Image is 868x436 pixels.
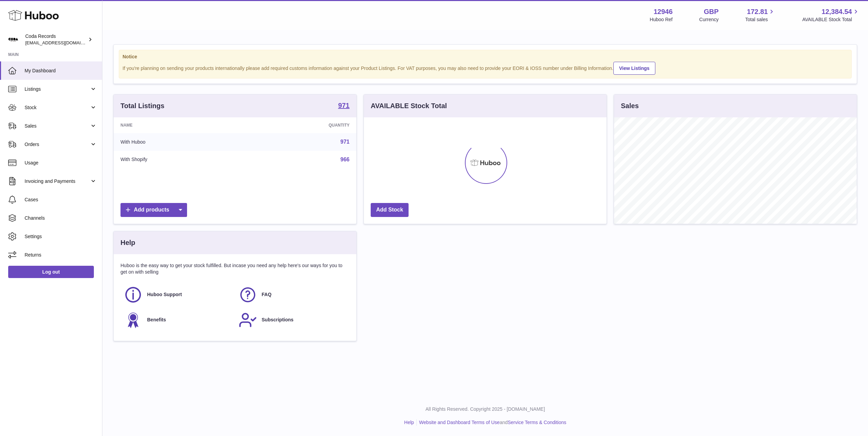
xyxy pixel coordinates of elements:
[417,419,566,426] li: and
[371,203,409,217] a: Add Stock
[25,215,97,221] span: Channels
[745,16,775,23] span: Total sales
[25,197,97,203] span: Cases
[25,178,90,185] span: Invoicing and Payments
[419,420,500,425] a: Website and Dashboard Terms of Use
[262,291,272,298] span: FAQ
[239,311,346,329] a: Subscriptions
[25,141,90,148] span: Orders
[124,311,232,329] a: Benefits
[340,139,350,145] a: 971
[25,160,97,166] span: Usage
[120,262,350,275] p: Huboo is the easy way to get your stock fulfilled. But incase you need any help here's our ways f...
[747,7,768,16] span: 172.81
[704,7,718,16] strong: GBP
[123,61,848,75] div: If you're planning on sending your products internationally please add required customs informati...
[25,68,97,74] span: My Dashboard
[244,117,356,133] th: Quantity
[25,233,97,240] span: Settings
[699,16,719,23] div: Currency
[371,101,447,111] h3: AVAILABLE Stock Total
[621,101,639,111] h3: Sales
[613,62,655,75] a: View Listings
[114,117,244,133] th: Name
[745,7,775,23] a: 172.81 Total sales
[25,123,90,129] span: Sales
[123,54,848,60] strong: Notice
[262,317,294,323] span: Subscriptions
[114,151,244,169] td: With Shopify
[25,40,100,45] span: [EMAIL_ADDRESS][DOMAIN_NAME]
[508,420,566,425] a: Service Terms & Conditions
[124,286,232,304] a: Huboo Support
[25,104,90,111] span: Stock
[338,102,350,110] a: 971
[120,101,165,111] h3: Total Listings
[239,286,346,304] a: FAQ
[25,33,87,46] div: Coda Records
[340,157,350,162] a: 966
[8,266,94,278] a: Log out
[25,252,97,258] span: Returns
[338,102,350,109] strong: 971
[822,7,852,16] span: 12,384.54
[147,291,182,298] span: Huboo Support
[654,7,673,16] strong: 12946
[108,406,863,412] p: All Rights Reserved. Copyright 2025 - [DOMAIN_NAME]
[650,16,673,23] div: Huboo Ref
[8,34,18,45] img: haz@pcatmedia.com
[147,317,166,323] span: Benefits
[404,420,414,425] a: Help
[802,16,860,23] span: AVAILABLE Stock Total
[114,133,244,151] td: With Huboo
[25,86,90,92] span: Listings
[120,238,135,247] h3: Help
[802,7,860,23] a: 12,384.54 AVAILABLE Stock Total
[120,203,187,217] a: Add products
